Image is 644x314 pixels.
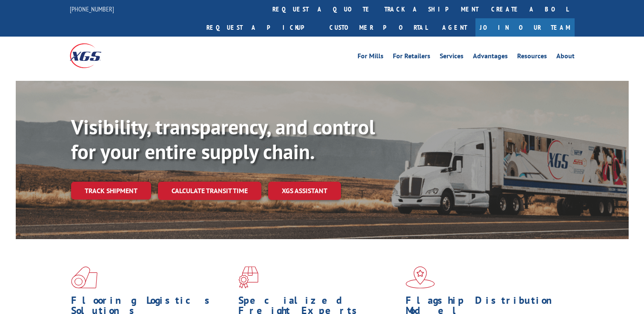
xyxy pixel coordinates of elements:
img: xgs-icon-focused-on-flooring-red [238,266,258,288]
a: Calculate transit time [158,182,261,200]
a: Request a pickup [200,18,323,37]
a: Agent [434,18,475,37]
img: xgs-icon-total-supply-chain-intelligence-red [71,266,97,288]
a: About [556,53,575,62]
a: Advantages [473,53,508,62]
img: xgs-icon-flagship-distribution-model-red [406,266,435,288]
a: Customer Portal [323,18,434,37]
a: [PHONE_NUMBER] [70,5,114,13]
a: For Mills [358,53,384,62]
a: Resources [517,53,547,62]
a: Join Our Team [475,18,575,37]
b: Visibility, transparency, and control for your entire supply chain. [71,114,375,165]
a: XGS ASSISTANT [268,182,341,200]
a: Services [440,53,464,62]
a: Track shipment [71,182,151,200]
a: For Retailers [393,53,430,62]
